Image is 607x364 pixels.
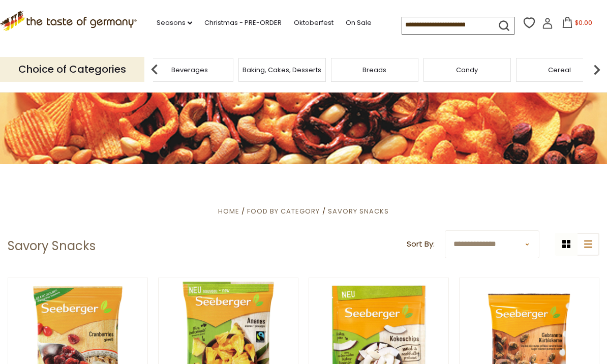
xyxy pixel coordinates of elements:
[456,66,478,74] a: Candy
[555,17,598,32] button: $0.00
[587,59,607,80] img: next arrow
[8,238,96,254] h1: Savory Snacks
[204,17,282,28] a: Christmas - PRE-ORDER
[575,18,592,27] span: $0.00
[144,59,165,80] img: previous arrow
[346,17,372,28] a: On Sale
[407,238,435,251] label: Sort By:
[171,66,208,74] a: Beverages
[548,66,571,74] a: Cereal
[242,66,321,74] a: Baking, Cakes, Desserts
[294,17,333,28] a: Oktoberfest
[362,66,386,74] a: Breads
[218,206,239,216] a: Home
[328,206,389,216] a: Savory Snacks
[157,17,192,28] a: Seasons
[247,206,320,216] a: Food By Category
